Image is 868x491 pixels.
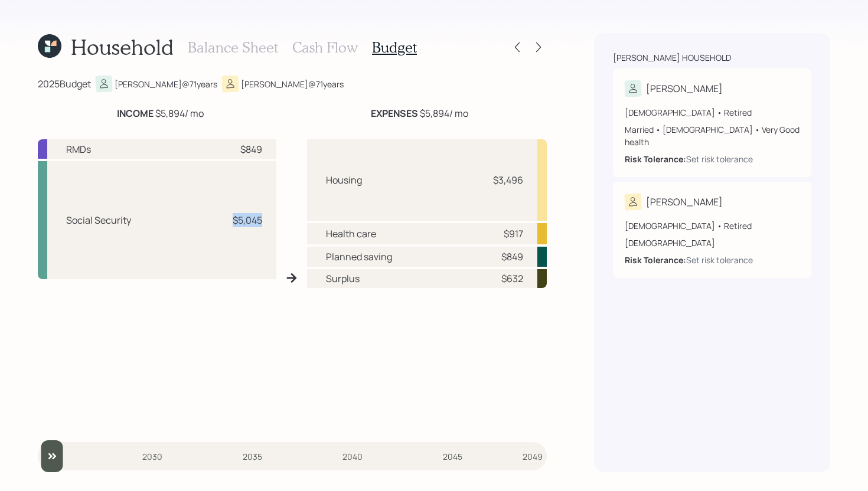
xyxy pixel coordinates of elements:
div: [DEMOGRAPHIC_DATA] • Retired [625,106,800,119]
div: Health care [326,227,376,241]
div: [DEMOGRAPHIC_DATA] [625,237,800,249]
h3: Balance Sheet [188,39,278,56]
div: Set risk tolerance [686,153,753,165]
div: $849 [501,250,523,264]
div: $3,496 [493,173,523,187]
div: $5,894 / mo [117,106,204,120]
b: Risk Tolerance: [625,153,686,165]
div: Surplus [326,271,360,286]
b: Risk Tolerance: [625,254,686,266]
div: Set risk tolerance [686,254,753,266]
div: Planned saving [326,250,392,264]
div: Housing [326,173,362,187]
div: [PERSON_NAME] [646,195,723,209]
div: $917 [504,227,523,241]
div: [PERSON_NAME] @ 71 years [115,78,217,90]
div: $5,045 [233,213,262,227]
div: [PERSON_NAME] @ 71 years [241,78,344,90]
div: RMDs [66,142,91,156]
b: EXPENSES [371,107,418,120]
div: $849 [240,142,262,156]
h3: Cash Flow [292,39,358,56]
div: [PERSON_NAME] [646,81,723,96]
b: INCOME [117,107,154,120]
div: $5,894 / mo [371,106,468,120]
div: Social Security [66,213,131,227]
h1: Household [71,34,174,60]
div: [PERSON_NAME] household [613,52,731,64]
div: [DEMOGRAPHIC_DATA] • Retired [625,220,800,232]
div: $632 [501,271,523,286]
div: 2025 Budget [38,77,91,91]
h3: Budget [372,39,417,56]
div: Married • [DEMOGRAPHIC_DATA] • Very Good health [625,123,800,148]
